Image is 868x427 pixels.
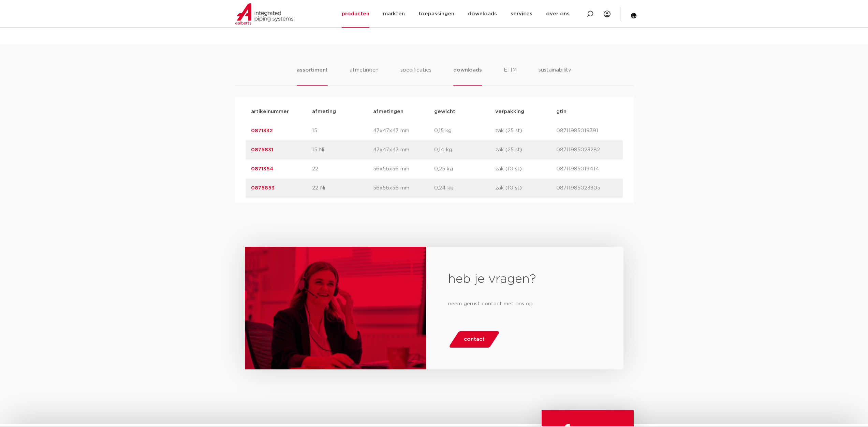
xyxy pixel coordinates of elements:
h2: heb je vragen? [448,271,601,288]
li: downloads [453,66,482,86]
p: 47x47x47 mm [373,127,434,135]
p: neem gerust contact met ons op [448,299,601,309]
p: 0,24 kg [434,184,495,192]
p: 08711985019391 [556,127,617,135]
p: 22 Ni [312,184,373,192]
p: 0,14 kg [434,146,495,154]
p: 56x56x56 mm [373,184,434,192]
p: 0,25 kg [434,165,495,173]
p: gtin [556,108,617,116]
a: contact [448,331,500,348]
p: 0,15 kg [434,127,495,135]
p: 08711985023282 [556,146,617,154]
li: afmetingen [350,66,379,86]
p: 08711985019414 [556,165,617,173]
p: afmetingen [373,108,434,116]
p: verpakking [495,108,556,116]
p: 15 Ni [312,146,373,154]
li: specificaties [400,66,431,86]
p: 47x47x47 mm [373,146,434,154]
li: assortiment [297,66,328,86]
p: gewicht [434,108,495,116]
span: contact [464,334,485,345]
p: zak (25 st) [495,127,556,135]
p: zak (25 st) [495,146,556,154]
p: 22 [312,165,373,173]
p: afmeting [312,108,373,116]
a: 0875853 [251,185,275,190]
li: ETIM [504,66,517,86]
p: 15 [312,127,373,135]
li: sustainability [539,66,571,86]
p: zak (10 st) [495,184,556,192]
p: artikelnummer [251,108,312,116]
a: 0871354 [251,166,273,171]
p: 08711985023305 [556,184,617,192]
p: 56x56x56 mm [373,165,434,173]
a: 0871332 [251,128,273,133]
a: 0875831 [251,147,273,152]
p: zak (10 st) [495,165,556,173]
